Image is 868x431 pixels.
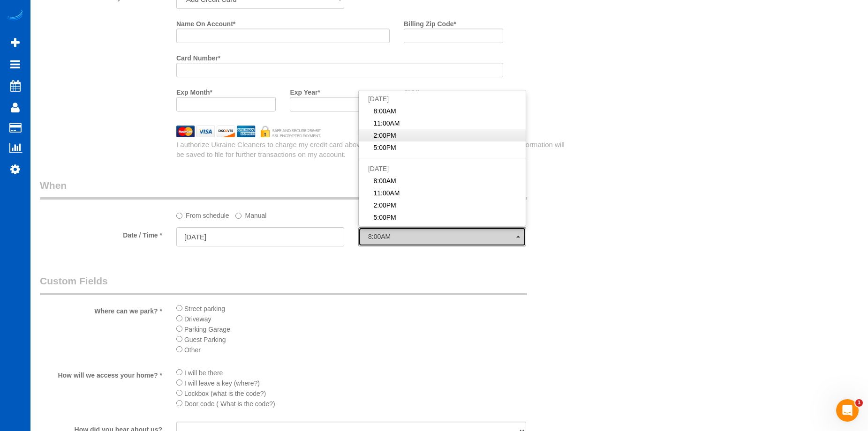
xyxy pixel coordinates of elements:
[33,227,169,240] label: Date / Time *
[184,390,266,397] span: Lockbox (what is the code?)
[373,213,396,222] span: 5:00PM
[368,165,389,172] span: [DATE]
[184,326,230,333] span: Parking Garage
[184,346,201,354] span: Other
[368,95,389,103] span: [DATE]
[33,367,169,380] label: How will we access your home? *
[40,274,527,295] legend: Custom Fields
[176,213,182,219] input: From schedule
[373,143,396,152] span: 5:00PM
[169,126,328,137] img: credit cards
[373,119,400,128] span: 11:00AM
[368,233,516,240] span: 8:00AM
[176,227,344,246] input: MM/DD/YYYY
[176,208,229,220] label: From schedule
[184,400,275,408] span: Door code ( What is the code?)
[184,369,223,377] span: I will be there
[373,201,396,210] span: 2:00PM
[358,227,526,246] button: 8:00AM
[33,303,169,316] label: Where can we park? *
[6,9,24,22] img: Automaid Logo
[176,16,235,29] label: Name On Account
[373,188,400,198] span: 11:00AM
[290,84,320,97] label: Exp Year
[404,84,420,97] label: CVV
[184,379,260,387] span: I will leave a key (where?)
[373,131,396,140] span: 2:00PM
[176,84,212,97] label: Exp Month
[235,213,242,219] input: Manual
[404,16,456,29] label: Billing Zip Code
[836,399,859,422] iframe: Intercom live chat
[184,305,225,312] span: Street parking
[176,50,220,63] label: Card Number
[373,176,396,186] span: 8:00AM
[855,399,863,407] span: 1
[184,315,211,323] span: Driveway
[169,140,579,160] div: I authorize Ukraine Cleaners to charge my credit card above for agreed upon purchases.
[373,106,396,116] span: 8:00AM
[184,336,226,343] span: Guest Parking
[235,208,266,220] label: Manual
[40,178,527,200] legend: When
